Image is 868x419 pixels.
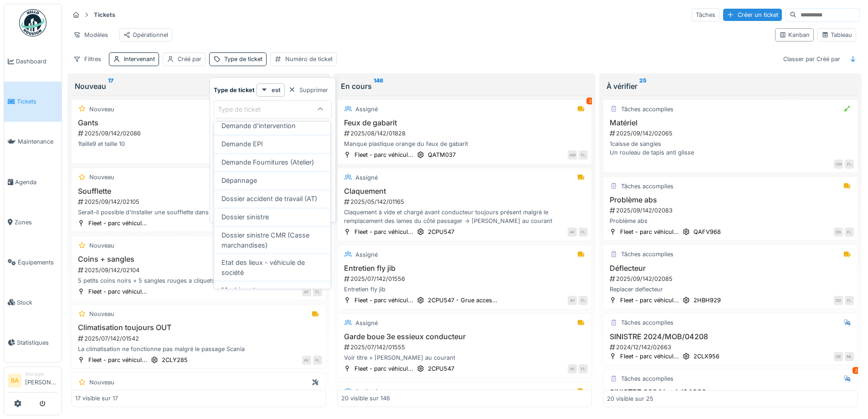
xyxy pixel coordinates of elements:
[221,176,257,186] span: Dépannage
[221,139,263,149] span: Demande EPI
[221,121,296,131] span: Demande d'intervention
[285,84,332,96] div: Supprimer
[75,208,322,217] div: Serait-il possible d'installer une soufflette dans la cabine ?
[77,197,322,206] div: 2025/09/142/02105
[69,28,112,41] div: Modèles
[341,119,588,127] h3: Feux de gabarit
[15,218,58,227] span: Zones
[693,296,721,305] div: 2HBH929
[343,343,588,352] div: 2025/07/142/01555
[621,105,673,114] div: Tâches accomplies
[178,55,201,63] div: Créé par
[8,374,21,388] li: BA
[89,378,114,387] div: Nouveau
[568,228,577,237] div: AF
[853,367,860,374] div: 2
[89,310,114,318] div: Nouveau
[568,150,577,160] div: AM
[579,296,588,305] div: FL
[75,119,322,127] h3: Gants
[723,9,782,21] div: Créer un ticket
[692,8,719,21] div: Tâches
[17,338,58,347] span: Statistiques
[354,296,413,305] div: Fleet - parc véhicul...
[15,178,58,186] span: Agenda
[75,140,322,148] div: 1taille9 et taille 10
[123,31,168,39] div: Opérationnel
[639,81,647,92] sup: 25
[218,104,274,114] div: Type de ticket
[579,228,588,237] div: FL
[77,334,322,343] div: 2025/07/142/01542
[285,55,333,63] div: Numéro de ticket
[89,173,114,181] div: Nouveau
[124,55,155,63] div: Intervenant
[88,219,147,228] div: Fleet - parc véhicul...
[779,31,810,39] div: Kanban
[354,364,413,373] div: Fleet - parc véhicul...
[89,241,114,250] div: Nouveau
[607,217,854,225] div: Problème abs
[89,105,114,114] div: Nouveau
[355,387,378,396] div: Assigné
[341,140,588,148] div: Manque plastique orange du feux de gabarit
[341,81,589,92] div: En cours
[77,266,322,274] div: 2025/09/142/02104
[355,105,378,114] div: Assigné
[221,157,314,167] span: Demande Fournitures (Atelier)
[75,323,322,332] h3: Climatisation toujours OUT
[221,285,264,295] span: Machine stop
[25,371,58,378] div: Manager
[18,137,58,146] span: Maintenance
[428,150,456,159] div: QATM037
[69,52,105,66] div: Filtres
[607,119,854,127] h3: Matériel
[221,194,317,204] span: Dossier accident de travail (AT)
[609,129,854,138] div: 2025/09/142/02065
[621,318,673,327] div: Tâches accomplies
[606,81,854,92] div: À vérifier
[343,129,588,138] div: 2025/08/142/01828
[313,356,322,365] div: FL
[621,182,673,191] div: Tâches accomplies
[341,394,390,403] div: 20 visible sur 146
[341,208,588,225] div: Claquement à vide et chargé avant conducteur toujours présent malgré le remplacement des lames du...
[75,394,118,403] div: 17 visible sur 17
[845,352,854,361] div: ML
[428,296,498,305] div: 2CPU547 - Grue acces...
[90,10,119,19] strong: Tickets
[214,86,255,94] strong: Type de ticket
[272,86,281,94] strong: est
[88,356,147,364] div: Fleet - parc véhicul...
[343,274,588,283] div: 2025/07/142/01556
[343,197,588,206] div: 2025/05/142/01165
[428,228,454,236] div: 2CPU547
[607,332,854,341] h3: SINISTRE 2024/MOB/04208
[313,287,322,296] div: FL
[374,81,383,92] sup: 146
[845,228,854,237] div: FL
[341,332,588,341] h3: Garde boue 3e essieux conducteur
[17,97,58,106] span: Tickets
[579,150,588,160] div: FL
[834,228,843,237] div: DD
[16,57,58,66] span: Dashboard
[221,212,269,222] span: Dossier sinistre
[75,187,322,196] h3: Soufflette
[834,160,843,169] div: CM
[75,255,322,264] h3: Coins + sangles
[354,150,413,159] div: Fleet - parc véhicul...
[19,9,46,36] img: Badge_color-CXgf-gQk.svg
[224,55,262,63] div: Type de ticket
[77,129,322,138] div: 2025/09/142/02086
[108,81,113,92] sup: 17
[779,52,844,66] div: Classer par Créé par
[607,388,854,397] h3: SINISTRE 2024/mob/04202
[621,374,673,383] div: Tâches accomplies
[834,352,843,361] div: DE
[355,173,378,182] div: Assigné
[609,206,854,215] div: 2025/09/142/02083
[25,371,58,390] li: [PERSON_NAME]
[845,160,854,169] div: FL
[341,353,588,362] div: Voir titre + [PERSON_NAME] au courant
